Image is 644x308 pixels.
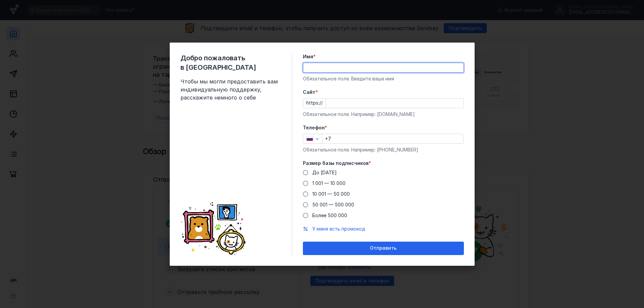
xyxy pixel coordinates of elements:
span: 1 001 — 10 000 [312,180,345,186]
div: Обязательное поле. Например: [PHONE_NUMBER] [303,146,464,153]
span: Более 500 000 [312,212,347,218]
span: Имя [303,53,313,60]
span: У меня есть промокод [312,226,365,232]
span: Отправить [370,245,396,251]
span: Cайт [303,89,316,96]
span: 10 001 — 50 000 [312,191,350,197]
span: Добро пожаловать в [GEOGRAPHIC_DATA] [180,53,281,72]
button: У меня есть промокод [312,226,365,232]
span: 50 001 — 500 000 [312,202,354,207]
span: Телефон [303,124,325,131]
span: До [DATE] [312,170,337,175]
span: Чтобы мы могли предоставить вам индивидуальную поддержку, расскажите немного о себе [180,77,281,102]
div: Обязательное поле. Например: [DOMAIN_NAME] [303,111,464,118]
span: Размер базы подписчиков [303,160,369,167]
div: Обязательное поле. Введите ваше имя [303,75,464,82]
button: Отправить [303,242,464,255]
